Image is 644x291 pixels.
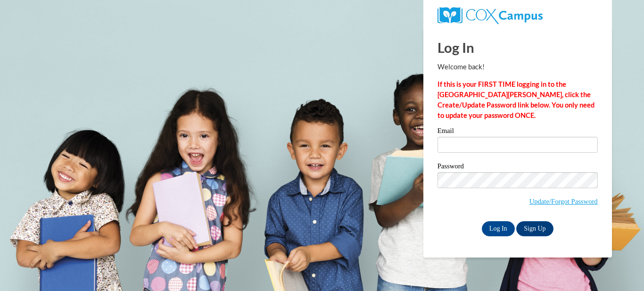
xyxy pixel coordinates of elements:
p: Welcome back! [438,62,598,72]
a: Sign Up [516,221,553,236]
a: COX Campus [438,11,543,19]
label: Email [438,127,598,137]
a: Update/Forgot Password [529,198,598,205]
img: COX Campus [438,7,543,24]
h1: Log In [438,38,598,57]
label: Password [438,163,598,172]
input: Log In [482,221,515,236]
strong: If this is your FIRST TIME logging in to the [GEOGRAPHIC_DATA][PERSON_NAME], click the Create/Upd... [438,80,594,119]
